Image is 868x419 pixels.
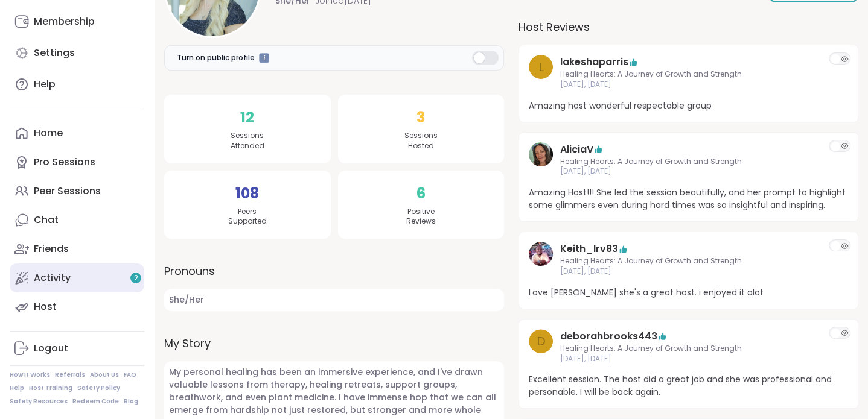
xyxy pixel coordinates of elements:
[10,292,144,321] a: Host
[231,131,264,151] span: Sessions Attended
[228,207,267,227] span: Peers Supported
[10,384,24,392] a: Help
[124,371,136,379] a: FAQ
[55,371,85,379] a: Referrals
[34,127,63,140] div: Home
[164,335,504,351] label: My Story
[529,142,553,177] a: AliciaV
[529,242,553,277] a: Keith_Irv83
[560,344,817,354] span: Healing Hearts: A Journey of Growth and Strength
[560,329,657,344] a: deborahbrooks443
[235,183,259,204] span: 108
[10,334,144,363] a: Logout
[560,157,817,167] span: Healing Hearts: A Journey of Growth and Strength
[10,177,144,206] a: Peer Sessions
[529,55,553,90] a: l
[560,354,817,364] span: [DATE], [DATE]
[10,263,144,292] a: Activity2
[34,46,75,60] div: Settings
[10,397,68,406] a: Safety Resources
[529,142,553,166] img: AliciaV
[406,207,436,227] span: Positive Reviews
[10,39,144,68] a: Settings
[560,256,817,266] span: Healing Hearts: A Journey of Growth and Strength
[34,213,59,227] div: Chat
[164,263,504,279] label: Pronouns
[416,107,425,128] span: 3
[34,271,71,285] div: Activity
[537,332,546,350] span: d
[34,78,56,91] div: Help
[29,384,72,392] a: Host Training
[529,329,553,364] a: d
[529,99,848,112] span: Amazing host wonderful respectable group
[34,184,101,198] div: Peer Sessions
[10,371,50,379] a: How It Works
[259,53,269,63] iframe: Spotlight
[529,242,553,266] img: Keith_Irv83
[164,289,504,311] span: She/Her
[10,119,144,148] a: Home
[10,235,144,263] a: Friends
[529,186,848,212] span: Amazing Host!!! She led the session beautifully, and her prompt to highlight some glimmers even d...
[34,156,95,169] div: Pro Sessions
[34,342,68,355] div: Logout
[560,69,817,80] span: Healing Hearts: A Journey of Growth and Strength
[560,242,618,256] a: Keith_Irv83
[10,7,144,36] a: Membership
[34,15,95,28] div: Membership
[404,131,438,151] span: Sessions Hosted
[77,384,120,392] a: Safety Policy
[416,183,426,204] span: 6
[72,397,119,406] a: Redeem Code
[10,70,144,99] a: Help
[560,80,817,90] span: [DATE], [DATE]
[529,373,848,399] span: Excellent session. The host did a great job and she was professional and personable. I will be ba...
[560,266,817,277] span: [DATE], [DATE]
[124,397,138,406] a: Blog
[90,371,119,379] a: About Us
[34,242,69,256] div: Friends
[538,58,544,76] span: l
[34,300,57,313] div: Host
[10,206,144,235] a: Chat
[134,273,138,283] span: 2
[560,166,817,177] span: [DATE], [DATE]
[10,148,144,177] a: Pro Sessions
[240,107,254,128] span: 12
[177,52,255,63] span: Turn on public profile
[560,55,628,69] a: lakeshaparris
[560,142,593,157] a: AliciaV
[529,286,848,299] span: Love [PERSON_NAME] she's a great host. i enjoyed it alot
